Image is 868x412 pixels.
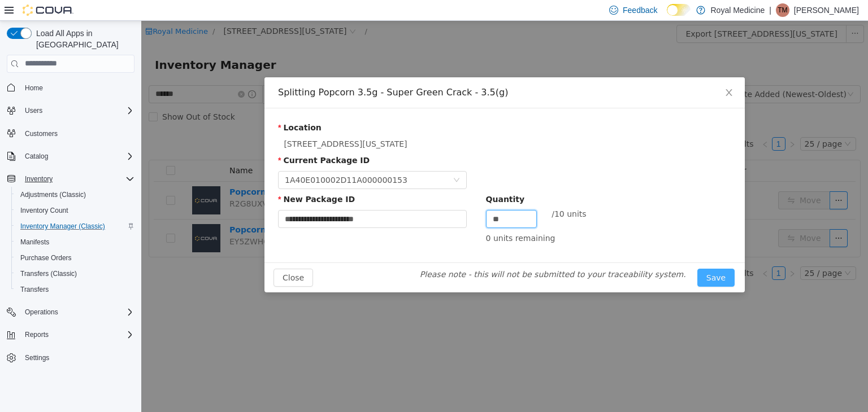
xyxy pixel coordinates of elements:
button: Purchase Orders [11,250,139,266]
span: Catalog [25,152,48,161]
span: Home [20,81,134,95]
div: / 10 units [410,187,453,199]
a: Transfers [16,283,53,296]
div: [STREET_ADDRESS][US_STATE] [142,117,325,129]
button: Inventory [2,171,139,187]
span: Catalog [20,150,134,163]
span: Customers [25,129,58,138]
span: Inventory Manager (Classic) [20,222,105,231]
button: Reports [20,328,53,341]
span: Transfers (Classic) [20,269,77,278]
button: Users [2,103,139,119]
div: 1A40E010002D11A000000153 [144,151,266,168]
span: Adjustments (Classic) [20,190,86,199]
a: Purchase Orders [16,251,76,265]
span: Home [25,84,43,93]
span: Transfers [16,283,134,296]
div: Teodor Milovanovic [776,3,789,17]
button: Inventory Manager (Classic) [11,218,139,234]
span: Operations [25,308,58,317]
nav: Complex example [7,75,134,396]
span: Operations [20,305,134,319]
a: Customers [20,127,62,141]
button: Catalog [20,150,53,163]
button: Transfers [11,282,139,297]
input: Dark Mode [667,4,691,16]
button: Operations [2,304,139,320]
button: Transfers (Classic) [11,266,139,282]
a: Settings [20,351,54,365]
span: Inventory [20,172,134,186]
button: Operations [20,305,63,319]
label: Location [137,102,180,111]
span: Load All Apps in [GEOGRAPHIC_DATA] [32,28,134,50]
button: Close [132,248,172,266]
a: Inventory Manager (Classic) [16,220,110,233]
label: Current Package ID [137,135,228,144]
button: Save [556,248,593,266]
span: TM [778,3,787,17]
span: Manifests [20,238,49,247]
span: Reports [25,330,49,339]
a: Inventory Count [16,204,73,217]
i: icon: close [583,67,592,76]
i: icon: down [312,156,319,164]
label: Quantity [345,174,384,183]
p: Royal Medicine [711,3,765,17]
span: Settings [20,350,134,365]
article: Please note - this will not be submitted to your traceability system. [267,248,556,260]
span: Settings [25,353,49,362]
a: Manifests [16,235,54,249]
span: Users [20,104,134,117]
span: Purchase Orders [16,251,134,265]
span: Inventory [25,174,53,183]
span: Feedback [623,5,657,16]
button: Inventory [20,172,57,186]
a: Transfers (Classic) [16,267,81,280]
input: New Package ID [137,189,325,207]
img: Cova [23,5,73,16]
p: | [769,3,771,17]
a: Home [20,81,47,95]
button: Close [572,56,604,88]
button: Catalog [2,148,139,164]
button: Home [2,80,139,96]
span: Inventory Count [16,204,134,217]
button: Inventory Count [11,203,139,218]
button: Reports [2,327,139,343]
span: Inventory Manager (Classic) [16,220,134,233]
span: Inventory Count [20,206,68,215]
span: Customers [20,126,134,141]
span: Manifests [16,235,134,249]
a: Adjustments (Classic) [16,188,90,201]
span: Users [25,106,42,115]
button: Adjustments (Classic) [11,187,139,203]
div: Splitting Popcorn 3.5g - Super Green Crack - 3.5(g) [137,65,590,78]
p: [PERSON_NAME] [794,3,859,17]
span: Adjustments (Classic) [16,188,134,201]
span: 0 units remaining [345,213,414,222]
span: Purchase Orders [20,253,72,262]
button: Customers [2,125,139,142]
label: New Package ID [137,174,214,183]
input: Quantity [345,190,395,207]
button: Manifests [11,234,139,250]
button: Settings [2,349,139,366]
button: Users [20,104,47,117]
span: Reports [20,328,134,341]
span: Transfers [20,285,49,294]
span: Transfers (Classic) [16,267,134,280]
